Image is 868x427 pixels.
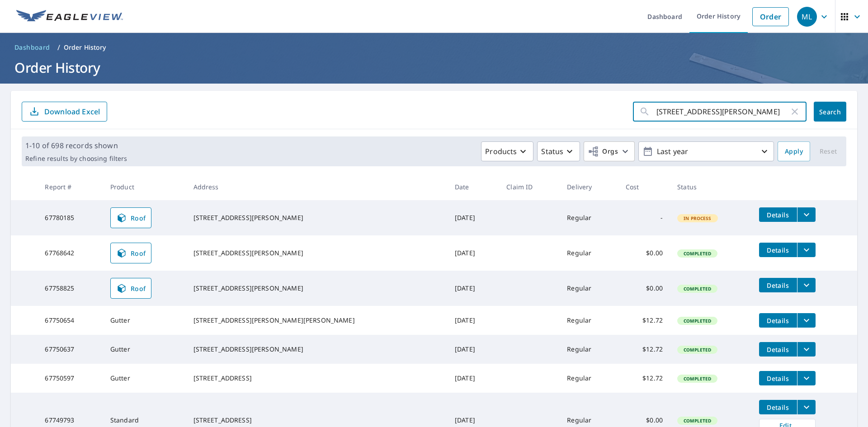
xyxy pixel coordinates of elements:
[797,342,816,357] button: filesDropdownBtn-67750637
[448,306,499,335] td: [DATE]
[764,281,792,290] span: Details
[764,316,792,325] span: Details
[797,207,816,222] button: filesDropdownBtn-67780185
[103,306,186,335] td: Gutter
[103,335,186,364] td: Gutter
[110,243,152,263] a: Roof
[25,140,127,151] p: 1-10 of 698 records shown
[764,246,792,254] span: Details
[764,211,792,219] span: Details
[116,248,146,258] span: Roof
[759,207,797,222] button: detailsBtn-67780185
[116,283,146,294] span: Roof
[38,271,103,306] td: 67758825
[821,108,839,116] span: Search
[797,278,816,292] button: filesDropdownBtn-67758825
[193,284,440,293] div: [STREET_ADDRESS][PERSON_NAME]
[11,58,857,77] h1: Order History
[797,400,816,414] button: filesDropdownBtn-67749793
[678,318,717,324] span: Completed
[186,174,448,200] th: Address
[560,306,618,335] td: Regular
[560,174,618,200] th: Delivery
[759,243,797,257] button: detailsBtn-67768642
[560,235,618,271] td: Regular
[14,43,50,52] span: Dashboard
[618,174,670,200] th: Cost
[759,278,797,292] button: detailsBtn-67758825
[778,141,810,161] button: Apply
[638,141,774,161] button: Last year
[670,174,752,200] th: Status
[38,364,103,393] td: 67750597
[618,271,670,306] td: $0.00
[38,174,103,200] th: Report #
[16,10,123,23] img: EV Logo
[38,306,103,335] td: 67750654
[588,146,618,157] span: Orgs
[678,347,717,353] span: Completed
[618,235,670,271] td: $0.00
[193,316,440,325] div: [STREET_ADDRESS][PERSON_NAME][PERSON_NAME]
[448,364,499,393] td: [DATE]
[797,243,816,257] button: filesDropdownBtn-67768642
[678,286,717,292] span: Completed
[653,144,759,160] p: Last year
[22,102,107,122] button: Download Excel
[618,306,670,335] td: $12.72
[25,155,127,163] p: Refine results by choosing filters
[44,107,100,117] p: Download Excel
[11,40,54,55] a: Dashboard
[560,364,618,393] td: Regular
[759,371,797,385] button: detailsBtn-67750597
[618,364,670,393] td: $12.72
[560,271,618,306] td: Regular
[759,313,797,328] button: detailsBtn-67750654
[193,374,440,383] div: [STREET_ADDRESS]
[759,342,797,357] button: detailsBtn-67750637
[618,200,670,235] td: -
[499,174,560,200] th: Claim ID
[656,99,789,124] input: Address, Report #, Claim ID, etc.
[481,141,533,161] button: Products
[110,207,152,228] a: Roof
[678,375,717,382] span: Completed
[103,174,186,200] th: Product
[678,215,717,221] span: In Process
[560,200,618,235] td: Regular
[448,271,499,306] td: [DATE]
[38,335,103,364] td: 67750637
[38,200,103,235] td: 67780185
[584,141,635,161] button: Orgs
[448,200,499,235] td: [DATE]
[116,212,146,223] span: Roof
[485,146,517,157] p: Products
[764,403,792,412] span: Details
[448,235,499,271] td: [DATE]
[759,400,797,414] button: detailsBtn-67749793
[797,313,816,328] button: filesDropdownBtn-67750654
[537,141,580,161] button: Status
[618,335,670,364] td: $12.72
[785,146,803,157] span: Apply
[764,374,792,383] span: Details
[678,250,717,257] span: Completed
[193,345,440,354] div: [STREET_ADDRESS][PERSON_NAME]
[752,7,789,26] a: Order
[560,335,618,364] td: Regular
[64,43,106,52] p: Order History
[38,235,103,271] td: 67768642
[764,345,792,354] span: Details
[678,418,717,424] span: Completed
[193,249,440,258] div: [STREET_ADDRESS][PERSON_NAME]
[11,40,857,55] nav: breadcrumb
[448,174,499,200] th: Date
[814,102,846,122] button: Search
[193,213,440,222] div: [STREET_ADDRESS][PERSON_NAME]
[797,371,816,385] button: filesDropdownBtn-67750597
[193,416,440,425] div: [STREET_ADDRESS]
[103,364,186,393] td: Gutter
[57,42,60,53] li: /
[448,335,499,364] td: [DATE]
[541,146,563,157] p: Status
